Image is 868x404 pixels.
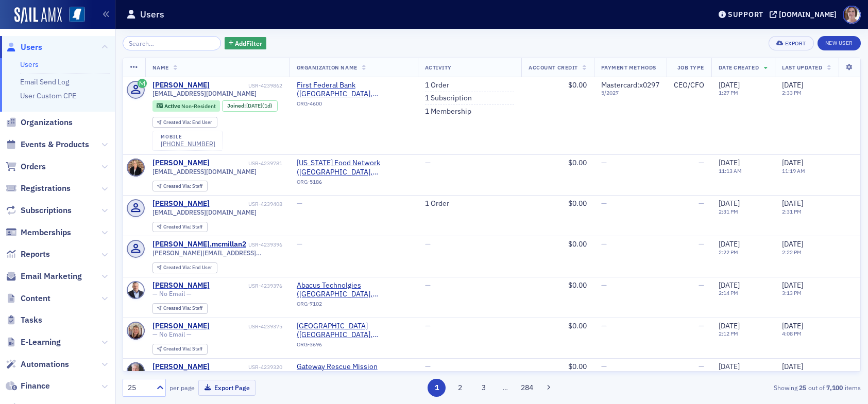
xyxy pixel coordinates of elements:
div: USR-4239320 [211,364,282,371]
a: Organizations [6,117,73,128]
span: Created Via : [163,183,192,189]
time: 2:31 PM [719,208,738,215]
span: — [699,158,704,167]
a: [PHONE_NUMBER] [161,140,215,148]
div: ORG-5186 [297,179,411,189]
a: New User [818,36,861,50]
span: [EMAIL_ADDRESS][DOMAIN_NAME] [152,90,257,97]
img: SailAMX [69,7,85,23]
span: [DATE] [782,280,803,290]
span: — [425,280,431,290]
a: [US_STATE] Food Network ([GEOGRAPHIC_DATA], [GEOGRAPHIC_DATA]) [297,159,411,177]
span: [DATE] [246,102,262,109]
span: $0.00 [568,80,587,90]
span: Mastercard : x0297 [601,80,659,90]
span: 5 / 2027 [601,90,659,96]
span: $0.00 [568,158,587,167]
div: Staff [163,306,202,311]
span: Users [21,42,42,53]
div: CEO/CFO [674,81,704,90]
span: — [601,239,607,249]
span: Last Updated [782,64,822,71]
time: 11:13 AM [719,167,742,174]
a: Gateway Rescue Mission ([GEOGRAPHIC_DATA], [GEOGRAPHIC_DATA]) [297,362,411,380]
div: Created Via: End User [152,262,217,273]
span: — [601,280,607,290]
div: [PERSON_NAME] [152,362,210,372]
strong: 7,100 [825,383,845,392]
time: 2:31 PM [782,208,802,215]
div: Support [728,10,763,19]
span: Created Via : [163,223,192,230]
a: Abacus Technolgies ([GEOGRAPHIC_DATA], [GEOGRAPHIC_DATA]) [297,281,411,299]
div: Created Via: Staff [152,303,208,314]
span: Orders [21,161,46,172]
span: Email Marketing [21,271,82,282]
span: — No Email — [152,290,192,297]
a: [PERSON_NAME] [152,322,210,331]
a: Memberships [6,227,71,238]
span: Finance [21,380,50,392]
span: Created Via : [163,345,192,352]
span: [DATE] [719,321,740,330]
span: Reports [21,249,50,260]
img: SailAMX [14,7,62,24]
span: Account Credit [529,64,577,71]
div: (1d) [246,102,273,109]
span: — No Email — [152,330,192,338]
time: 1:27 PM [719,89,738,96]
span: Automations [21,359,69,370]
h1: Users [140,8,164,21]
time: 11:19 AM [782,167,805,174]
span: — [699,321,704,330]
span: [DATE] [719,280,740,290]
div: Export [785,41,806,46]
div: mobile [161,134,215,140]
div: USR-4239781 [211,160,282,167]
a: [PERSON_NAME].mcmillan2 [152,240,246,249]
div: Created Via: End User [152,117,217,128]
a: Email Marketing [6,271,82,282]
div: USR-4239375 [211,323,282,330]
span: Gateway Rescue Mission (Jackson, MS) [297,362,411,380]
div: Showing out of items [622,383,861,392]
span: — [699,362,704,371]
span: — [425,239,431,249]
span: Date Created [719,64,759,71]
span: [DATE] [719,239,740,249]
a: Orders [6,161,46,172]
a: Finance [6,380,50,392]
span: [DATE] [782,80,803,90]
span: Activity [425,64,452,71]
a: View Homepage [62,7,85,24]
span: [DATE] [782,199,803,208]
div: Created Via: Staff [152,222,208,233]
div: USR-4239408 [211,201,282,207]
input: Search… [123,36,221,50]
a: Active Non-Resident [157,102,215,109]
button: Export [769,36,813,50]
span: [EMAIL_ADDRESS][DOMAIN_NAME] [152,168,257,175]
button: 1 [428,379,446,397]
span: E-Learning [21,337,61,348]
span: [EMAIL_ADDRESS][DOMAIN_NAME] [152,208,257,216]
time: 4:08 PM [782,330,802,337]
span: [DATE] [782,362,803,371]
span: [PERSON_NAME][EMAIL_ADDRESS][DOMAIN_NAME] [152,249,282,257]
a: 1 Order [425,81,449,90]
a: Reports [6,249,50,260]
div: USR-4239396 [248,241,282,248]
span: Name [152,64,169,71]
a: User Custom CPE [20,91,76,100]
span: $0.00 [568,239,587,249]
a: Events & Products [6,139,89,150]
div: USR-4239862 [211,82,282,89]
button: 3 [474,379,492,397]
div: Joined: 2025-08-11 00:00:00 [222,100,278,112]
div: Created Via: Staff [152,344,208,355]
span: — [425,158,431,167]
time: 2:22 PM [782,249,802,256]
div: [PERSON_NAME] [152,81,210,90]
button: 2 [451,379,469,397]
